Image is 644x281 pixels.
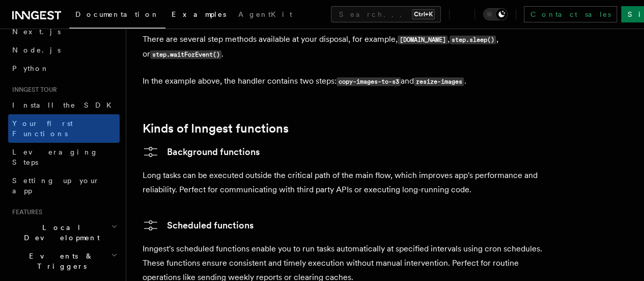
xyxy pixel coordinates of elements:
code: step.waitForEvent() [150,50,221,59]
a: Contact sales [524,6,617,22]
code: step.sleep() [450,36,496,44]
p: Long tasks can be executed outside the critical path of the main flow, which improves app's perfo... [143,168,550,197]
span: Python [12,64,49,72]
p: There are several step methods available at your disposal, for example, , , or . [143,32,550,62]
a: Scheduled functions [143,217,254,234]
span: Next.js [12,28,61,36]
p: In the example above, the handler contains two steps: and . [143,74,550,89]
a: Documentation [69,3,165,29]
a: Your first Functions [8,114,120,143]
a: Leveraging Steps [8,143,120,171]
button: Toggle dark mode [483,8,508,20]
button: Search...Ctrl+K [331,6,441,22]
a: Next.js [8,22,120,41]
span: Your first Functions [12,119,73,138]
span: Node.js [12,46,61,54]
kbd: Ctrl+K [412,9,435,19]
a: Kinds of Inngest functions [143,121,289,136]
span: Examples [172,10,226,18]
code: resize-images [414,78,464,86]
button: Local Development [8,218,120,247]
a: Install the SDK [8,96,120,114]
span: AgentKit [238,10,292,18]
a: Node.js [8,41,120,59]
span: Inngest tour [8,86,57,94]
button: Events & Triggers [8,247,120,275]
a: Setting up your app [8,171,120,200]
code: [DOMAIN_NAME] [398,36,447,44]
span: Local Development [8,222,111,243]
span: Features [8,208,42,216]
a: AgentKit [232,3,298,28]
a: Background functions [143,144,260,160]
code: copy-images-to-s3 [337,78,401,86]
a: Python [8,59,120,78]
span: Install the SDK [12,101,118,109]
span: Leveraging Steps [12,148,98,166]
span: Setting up your app [12,176,100,195]
span: Events & Triggers [8,251,111,271]
span: Documentation [75,10,159,18]
a: Examples [165,3,232,28]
